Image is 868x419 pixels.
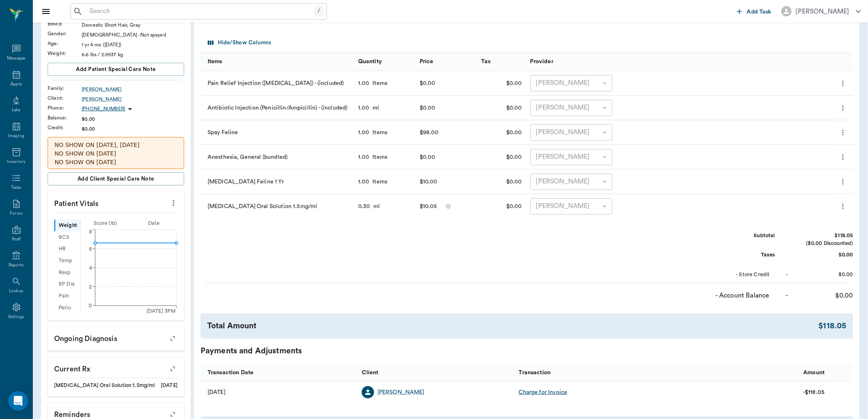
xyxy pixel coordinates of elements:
[48,63,184,76] button: Add patient Special Care Note
[792,291,853,300] div: $0.00
[48,114,82,121] div: Balance :
[48,104,82,112] div: Phone :
[8,391,28,411] div: Open Intercom Messenger
[82,115,184,123] div: $0.00
[48,85,82,92] div: Family :
[370,104,379,112] div: ml
[477,145,526,169] div: $0.00
[837,175,849,189] button: more
[208,388,226,396] div: 08/22/25
[477,120,526,145] div: $0.00
[89,303,92,308] tspan: 0
[201,169,354,194] div: [MEDICAL_DATA] Feline 1 Yr
[358,79,370,87] div: 1.00
[477,194,526,219] div: $0.00
[358,128,370,137] div: 1.00
[48,50,82,57] div: Weight :
[377,388,425,396] a: [PERSON_NAME]
[530,149,612,165] div: [PERSON_NAME]
[89,229,92,234] tspan: 8
[48,357,184,378] p: Current Rx
[48,40,82,47] div: Age :
[530,124,612,141] div: [PERSON_NAME]
[477,96,526,120] div: $0.00
[370,153,388,161] div: Items
[420,126,439,139] div: $98.00
[519,388,568,396] div: Charge for Invoice
[9,262,24,268] div: Reports
[358,153,370,161] div: 1.00
[837,150,849,164] button: more
[130,220,178,227] div: Date
[48,124,82,131] div: Credit :
[10,211,22,217] div: Forms
[530,50,553,73] div: Provider
[837,199,849,213] button: more
[792,232,853,240] div: $118.05
[201,96,354,120] div: Antibiotic Injection (Penicillin/Ampicillin) - (included)
[201,71,354,96] div: Pain Relief Injection ([MEDICAL_DATA]) - (included)
[370,128,388,137] div: Items
[201,145,354,169] div: Anesthesia, General (bundled)
[358,202,370,211] div: 0.30
[12,107,21,113] div: Labs
[54,279,80,291] div: BP Dia
[530,100,612,116] div: [PERSON_NAME]
[82,31,184,39] div: [DEMOGRAPHIC_DATA] - Not spayed
[9,288,23,294] div: Lookup
[714,251,775,259] div: Taxes
[420,77,436,89] div: $0.00
[792,271,853,279] div: $0.00
[82,125,184,133] div: $0.00
[416,53,477,71] div: Price
[420,176,438,188] div: $10.00
[48,94,82,102] div: Client :
[82,21,184,29] div: Domestic Short Hair, Gray
[7,159,25,165] div: Inventory
[54,231,80,243] div: BCS
[420,102,436,114] div: $0.00
[38,3,54,20] button: Close drawer
[819,320,847,332] div: $118.05
[672,363,829,382] div: Amount
[837,126,849,140] button: more
[477,169,526,194] div: $0.00
[54,220,80,231] div: Weight
[89,266,92,270] tspan: 4
[786,271,788,279] div: -
[420,200,437,213] div: $10.05
[796,7,850,16] div: [PERSON_NAME]
[208,361,254,384] div: Transaction Date
[792,240,853,247] div: ($0.00 Discounted)
[82,86,184,93] a: [PERSON_NAME]
[11,185,21,191] div: Tasks
[519,361,551,384] div: Transaction
[78,174,154,183] span: Add client Special Care Note
[358,363,515,382] div: Client
[837,76,849,90] button: more
[208,50,222,73] div: Items
[370,202,380,211] div: ml
[167,196,180,210] button: more
[370,178,388,186] div: Items
[8,133,24,139] div: Imaging
[82,96,184,103] a: [PERSON_NAME]
[354,53,416,71] div: Quantity
[420,50,434,73] div: Price
[8,314,25,320] div: Settings
[48,192,184,213] p: Patient Vitals
[48,327,184,348] p: Ongoing diagnosis
[54,382,155,389] div: [MEDICAL_DATA] Oral Solution 1.5mg/ml
[207,320,819,332] div: Total Amount
[530,174,612,190] div: [PERSON_NAME]
[54,243,80,255] div: HR
[201,363,358,382] div: Transaction Date
[54,255,80,267] div: Temp
[481,50,491,73] div: Tax
[420,151,436,163] div: $0.00
[82,51,184,58] div: 6.6 lbs / 2.9937 kg
[89,284,92,289] tspan: 2
[146,309,176,314] tspan: [DATE] 3PM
